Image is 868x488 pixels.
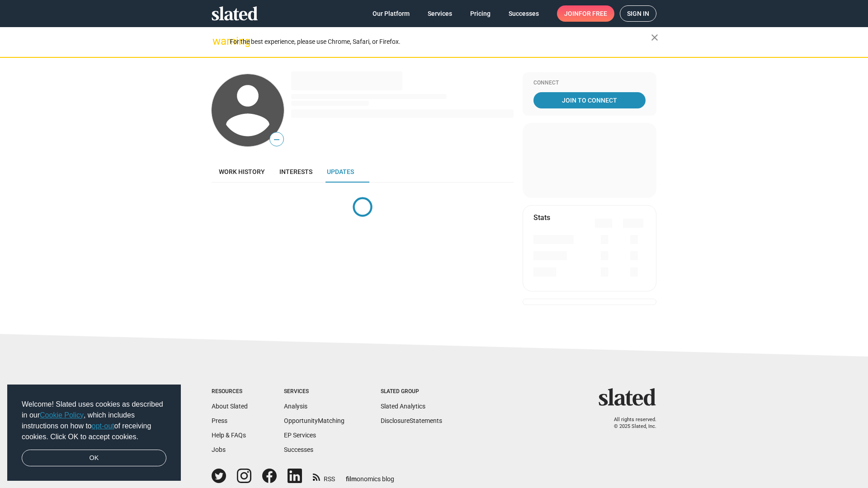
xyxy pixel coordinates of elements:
a: Joinfor free [557,5,614,22]
a: Slated Analytics [381,403,425,410]
a: dismiss cookie message [22,450,166,467]
a: filmonomics blog [346,468,394,483]
span: Join [564,5,607,22]
span: Interests [279,168,312,175]
mat-icon: close [649,32,660,43]
div: Connect [533,80,646,87]
span: Updates [327,168,354,175]
span: for free [579,5,607,22]
a: opt-out [92,422,114,430]
a: Press [212,417,227,424]
span: — [270,134,283,145]
a: Join To Connect [533,92,646,108]
a: Successes [501,5,546,22]
div: cookieconsent [7,385,181,481]
a: Sign in [620,5,656,22]
span: Welcome! Slated uses cookies as described in our , which includes instructions on how to of recei... [22,399,166,442]
span: film [346,475,357,483]
a: Help & FAQs [212,432,246,439]
a: Services [420,5,459,22]
span: Our Platform [373,5,410,22]
a: Jobs [212,446,226,453]
span: Sign in [627,6,649,21]
a: Work history [212,161,272,183]
div: Slated Group [381,388,442,395]
a: Our Platform [365,5,417,22]
a: Analysis [284,403,307,410]
a: RSS [313,469,335,483]
a: EP Services [284,432,316,439]
a: About Slated [212,403,248,410]
a: Successes [284,446,313,453]
span: Pricing [470,5,491,22]
span: Services [428,5,452,22]
div: Resources [212,388,248,395]
div: Services [284,388,344,395]
a: OpportunityMatching [284,417,344,424]
a: Updates [320,161,361,183]
p: All rights reserved. © 2025 Slated, Inc. [604,417,656,430]
span: Work history [219,168,265,175]
div: For the best experience, please use Chrome, Safari, or Firefox. [230,36,651,48]
a: DisclosureStatements [381,417,442,424]
mat-icon: warning [212,36,223,47]
span: Join To Connect [535,92,644,108]
a: Pricing [463,5,498,22]
mat-card-title: Stats [533,213,550,222]
a: Interests [272,161,320,183]
a: Cookie Policy [40,411,84,419]
span: Successes [509,5,539,22]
